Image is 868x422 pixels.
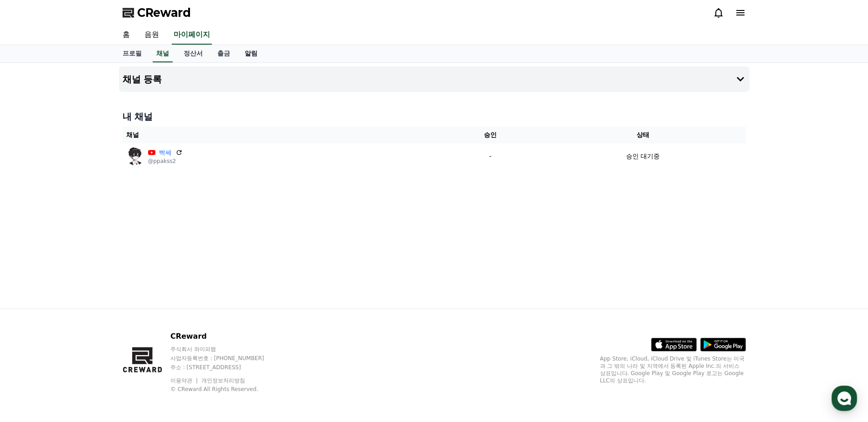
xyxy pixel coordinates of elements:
[123,74,162,84] h4: 채널 등록
[540,127,746,143] th: 상태
[123,127,441,143] th: 채널
[29,302,34,310] span: 홈
[237,45,265,62] a: 알림
[210,45,237,62] a: 출금
[115,25,137,45] a: 홈
[3,289,60,311] a: 홈
[118,289,175,311] a: 설정
[201,377,245,384] a: 개인정보처리방침
[137,5,191,20] span: CReward
[123,110,746,123] h4: 내 채널
[141,302,152,310] span: 설정
[626,152,660,161] p: 승인 대기중
[170,331,282,342] p: CReward
[170,346,282,353] p: 주식회사 와이피랩
[126,147,144,165] img: 빡쎄
[170,364,282,371] p: 주소 : [STREET_ADDRESS]
[176,45,210,62] a: 정산서
[123,5,191,20] a: CReward
[600,355,746,384] p: App Store, iCloud, iCloud Drive 및 iTunes Store는 미국과 그 밖의 나라 및 지역에서 등록된 Apple Inc.의 서비스 상표입니다. Goo...
[83,303,94,310] span: 대화
[153,45,173,62] a: 채널
[60,289,118,311] a: 대화
[148,158,183,165] p: @ppakss2
[440,127,540,143] th: 승인
[159,148,172,158] a: 빡쎄
[444,152,536,161] p: -
[172,25,212,45] a: 마이페이지
[170,355,282,362] p: 사업자등록번호 : [PHONE_NUMBER]
[137,25,166,45] a: 음원
[115,45,149,62] a: 프로필
[170,377,199,384] a: 이용약관
[119,66,750,92] button: 채널 등록
[170,386,282,393] p: © CReward All Rights Reserved.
